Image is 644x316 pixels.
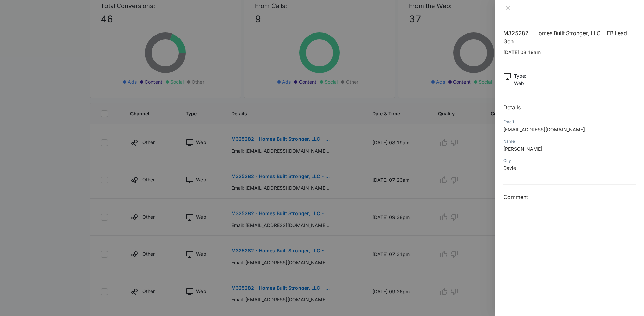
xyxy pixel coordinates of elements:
[503,165,516,171] span: Davie
[503,193,636,201] h3: Comment
[503,29,636,45] h1: M325282 - Homes Built Stronger, LLC - FB Lead Gen
[503,127,585,132] span: [EMAIL_ADDRESS][DOMAIN_NAME]
[505,6,511,11] span: close
[503,158,636,164] div: City
[514,72,526,80] p: Type :
[503,5,513,12] button: Close
[503,103,636,111] h2: Details
[514,80,526,87] p: Web
[503,146,542,152] span: [PERSON_NAME]
[503,49,636,56] p: [DATE] 08:19am
[503,138,636,144] div: Name
[503,119,636,125] div: Email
